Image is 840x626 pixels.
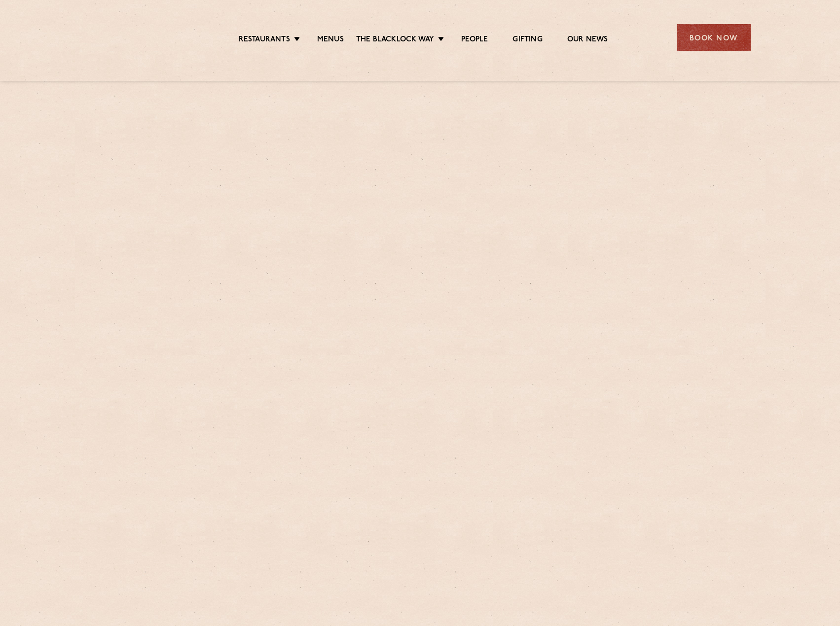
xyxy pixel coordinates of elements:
[461,35,488,46] a: People
[356,35,434,46] a: The Blacklock Way
[239,35,290,46] a: Restaurants
[512,35,542,46] a: Gifting
[317,35,344,46] a: Menus
[677,24,751,51] div: Book Now
[567,35,608,46] a: Our News
[90,9,175,66] img: svg%3E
